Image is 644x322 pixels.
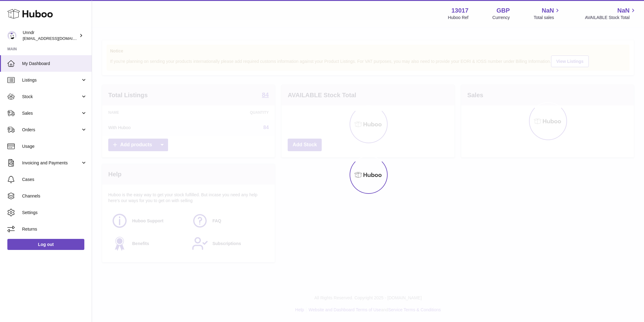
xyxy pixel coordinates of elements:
span: Cases [22,177,87,182]
span: [EMAIL_ADDRESS][DOMAIN_NAME] [23,36,90,41]
a: NaN AVAILABLE Stock Total [585,6,637,21]
span: Orders [22,127,81,133]
span: Listings [22,77,81,83]
span: My Dashboard [22,61,87,67]
span: Channels [22,193,87,199]
a: Log out [7,239,84,250]
span: AVAILABLE Stock Total [585,15,637,21]
span: Stock [22,94,81,100]
span: Returns [22,226,87,232]
div: Huboo Ref [448,15,469,21]
span: Usage [22,144,87,149]
span: Total sales [534,15,561,21]
span: Invoicing and Payments [22,160,81,166]
span: Sales [22,110,81,116]
div: Currency [493,15,510,21]
span: NaN [542,6,554,15]
strong: 13017 [451,6,469,15]
strong: GBP [496,6,510,15]
a: NaN Total sales [534,6,561,21]
span: NaN [617,6,630,15]
img: sofiapanwar@gmail.com [7,31,17,40]
div: Unndr [23,30,78,41]
span: Settings [22,210,87,216]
